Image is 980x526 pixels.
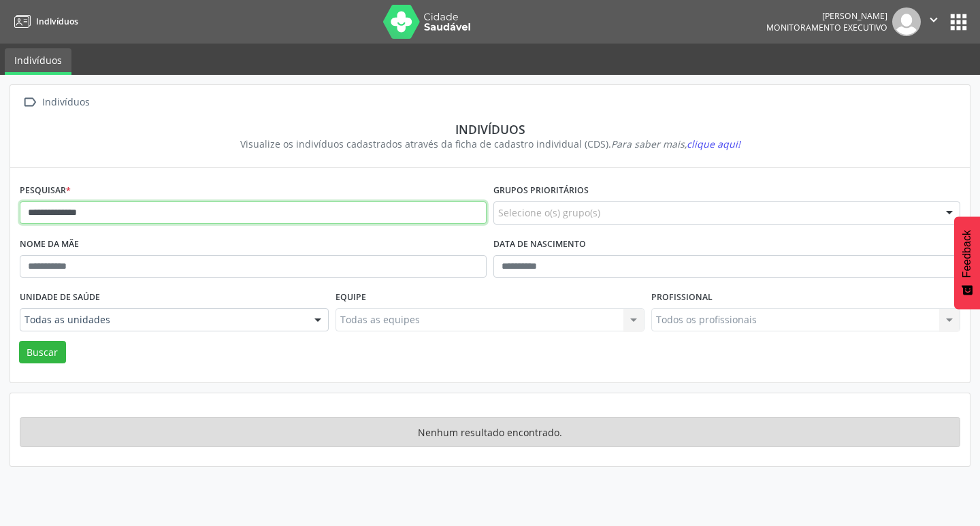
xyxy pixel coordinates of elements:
[921,7,947,36] button: 
[493,234,586,255] label: Data de nascimento
[336,287,366,308] label: Equipe
[766,22,887,33] span: Monitoramento Executivo
[498,206,600,220] span: Selecione o(s) grupo(s)
[20,417,960,447] div: Nenhum resultado encontrado.
[926,12,941,27] i: 
[766,10,887,22] div: [PERSON_NAME]
[10,10,78,33] a: Indivíduos
[5,48,71,75] a: Indivíduos
[954,216,980,309] button: Feedback - Mostrar pesquisa
[611,137,740,150] i: Para saber mais,
[29,122,951,137] div: Indivíduos
[29,137,951,151] div: Visualize os indivíduos cadastrados através da ficha de cadastro individual (CDS).
[493,180,589,201] label: Grupos prioritários
[24,313,301,327] span: Todas as unidades
[19,341,66,364] button: Buscar
[892,7,921,36] img: img
[651,287,713,308] label: Profissional
[20,93,92,112] a:  Indivíduos
[947,10,970,34] button: apps
[20,180,71,201] label: Pesquisar
[20,93,39,112] i: 
[39,93,92,112] div: Indivíduos
[20,234,79,255] label: Nome da mãe
[36,16,78,27] span: Indivíduos
[961,230,973,278] span: Feedback
[687,137,740,150] span: clique aqui!
[20,287,100,308] label: Unidade de saúde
